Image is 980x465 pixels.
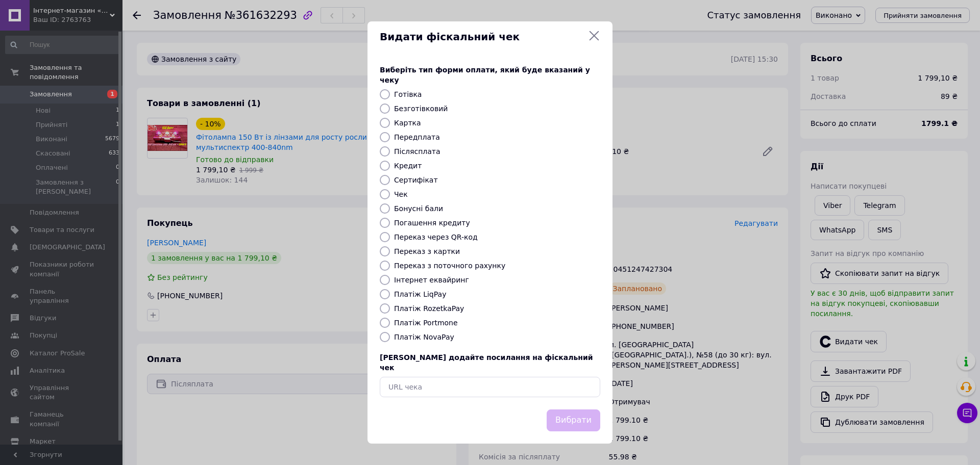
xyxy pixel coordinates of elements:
label: Платіж NovaPay [394,333,454,341]
label: Передплата [394,133,440,141]
label: Платіж LiqPay [394,290,446,298]
label: Переказ з поточного рахунку [394,262,505,270]
span: Видати фіскальний чек [380,30,584,44]
label: Бонусні бали [394,204,443,213]
label: Переказ з картки [394,247,460,255]
label: Інтернет еквайринг [394,276,469,284]
input: URL чека [380,377,600,397]
label: Безготівковий [394,105,448,113]
label: Готівка [394,90,422,98]
label: Картка [394,119,421,127]
label: Післясплата [394,147,440,156]
label: Погашення кредиту [394,219,470,227]
label: Чек [394,190,408,198]
label: Переказ через QR-код [394,233,478,241]
span: Виберіть тип форми оплати, який буде вказаний у чеку [380,66,590,84]
label: Платіж RozetkaPay [394,304,464,313]
label: Кредит [394,162,422,170]
label: Платіж Portmone [394,319,458,327]
label: Сертифікат [394,176,438,184]
span: [PERSON_NAME] додайте посилання на фіскальний чек [380,353,593,372]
